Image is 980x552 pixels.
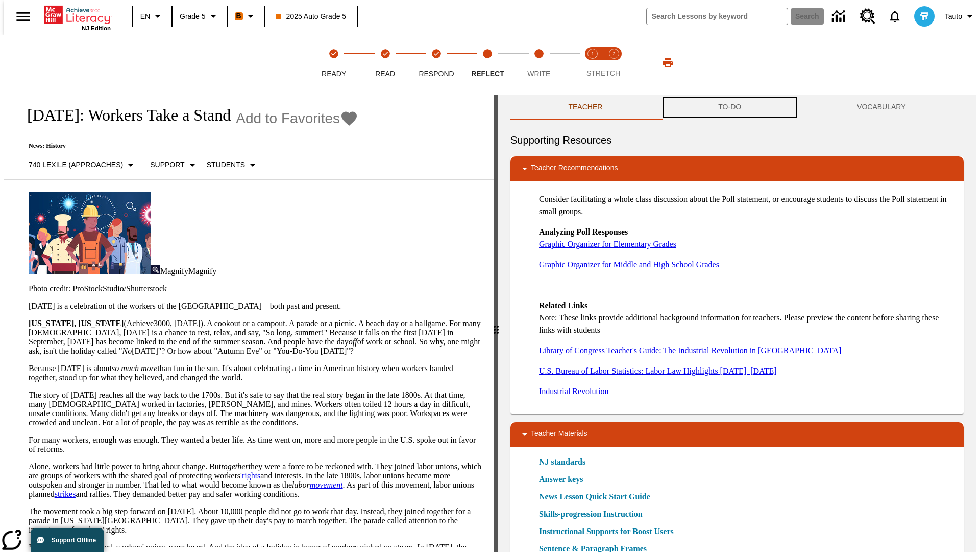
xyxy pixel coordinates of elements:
p: [DATE] is a celebration of the workers of the [GEOGRAPHIC_DATA]—both past and present. [29,302,482,311]
div: Press Enter or Spacebar and then press right and left arrow keys to move the slider [494,95,498,552]
p: The story of [DATE] reaches all the way back to the 1700s. But it's safe to say that the real sto... [29,390,482,427]
span: NJ Edition [82,25,111,31]
span: Read [375,70,395,78]
h6: Supporting Resources [510,132,964,148]
a: strikes [55,490,76,498]
div: reading [4,95,494,547]
p: For many workers, enough was enough. They wanted a better life. As time went on, more and more pe... [29,435,482,454]
img: avatar image [914,6,935,27]
button: Stretch Respond step 2 of 2 [599,35,629,91]
p: Note: These links provide additional background information for teachers. Please preview the cont... [539,300,955,336]
button: Grade: Grade 5, Select a grade [176,7,224,26]
p: Teacher Materials [531,428,587,441]
p: Teacher Recommendations [531,163,618,175]
p: Because [DATE] is about than fun in the sun. It's about celebrating a time in American history wh... [29,364,482,382]
a: Data Center [826,3,854,31]
text: 2 [612,51,615,56]
a: Industrial Revolution [539,387,608,396]
button: Write step 5 of 5 [509,35,569,91]
button: Respond(Step completed) step 3 of 5 [407,35,466,91]
p: 740 Lexile (Approaches) [29,159,123,170]
a: U.S. Bureau of Labor Statistics: Labor Law Highlights [DATE]–[DATE] [539,366,777,375]
h1: [DATE]: Workers Take a Stand [16,106,231,125]
a: Notifications [881,3,908,30]
button: Stretch Read step 1 of 2 [578,35,607,91]
text: 1 [591,51,594,56]
span: Magnify [160,267,188,275]
span: B [236,10,241,22]
div: Home [44,4,111,31]
button: Select Student [203,156,263,174]
button: Teacher [510,95,660,120]
p: The movement took a big step forward on [DATE]. About 10,000 people did not go to work that day. ... [29,507,482,535]
img: Magnify [151,265,160,274]
button: Language: EN, Select a language [136,7,168,26]
span: 2025 Auto Grade 5 [276,11,347,22]
a: Library of Congress Teacher's Guide: The Industrial Revolution in [GEOGRAPHIC_DATA] [539,346,841,355]
span: Grade 5 [180,11,206,22]
a: rights [242,471,260,480]
strong: Related Links [539,301,588,310]
input: search field [647,8,788,25]
button: Boost Class color is orange. Change class color [231,7,261,26]
span: Ready [322,70,346,78]
a: NJ standards [539,456,592,468]
span: STRETCH [586,69,620,77]
div: Instructional Panel Tabs [510,95,964,120]
button: Scaffolds, Support [146,156,202,174]
span: Add to Favorites [236,110,340,127]
span: Support Offline [52,537,96,544]
a: Instructional Supports for Boost Users, Will open in new browser window or tab [539,525,674,538]
em: together [221,462,248,471]
em: labor [292,480,343,489]
button: Print [651,54,684,72]
button: Add to Favorites - Labor Day: Workers Take a Stand [236,109,358,127]
a: Resource Center, Will open in new tab [854,3,881,30]
p: Support [150,159,184,170]
a: Graphic Organizer for Middle and High School Grades [539,260,719,269]
p: News: History [16,142,358,150]
a: movement [310,480,343,489]
em: so much more [112,364,157,373]
span: Magnify [188,267,216,275]
button: Read(Step completed) step 2 of 5 [355,35,414,91]
span: Tauto [945,11,962,22]
em: No [122,347,132,355]
div: Teacher Recommendations [510,156,964,181]
button: VOCABULARY [799,95,964,120]
span: Respond [419,70,454,78]
span: Write [527,70,550,78]
a: Graphic Organizer for Elementary Grades [539,240,676,248]
a: Answer keys, Will open in new browser window or tab [539,473,583,486]
button: TO-DO [660,95,799,120]
strong: [US_STATE], [US_STATE] [29,319,124,328]
button: Open side menu [8,2,38,32]
button: Reflect step 4 of 5 [458,35,517,91]
button: Ready(Step completed) step 1 of 5 [304,35,363,91]
a: Skills-progression Instruction, Will open in new browser window or tab [539,508,643,520]
strong: Analyzing Poll Responses [539,227,628,236]
button: Select a new avatar [908,3,941,30]
a: News Lesson Quick Start Guide, Will open in new browser window or tab [539,491,650,503]
span: Reflect [471,70,504,78]
p: Alone, workers had little power to bring about change. But they were a force to be reckoned with.... [29,462,482,499]
p: Photo credit: ProStockStudio/Shutterstock [29,284,482,293]
span: EN [140,11,150,22]
button: Select Lexile, 740 Lexile (Approaches) [24,156,141,174]
p: Consider facilitating a whole class discussion about the Poll statement, or encourage students to... [539,193,955,218]
button: Support Offline [31,528,104,552]
button: Profile/Settings [941,7,980,26]
p: Students [207,159,245,170]
div: activity [498,95,976,552]
em: off [349,337,357,346]
div: Teacher Materials [510,422,964,447]
p: (Achieve3000, [DATE]). A cookout or a campout. A parade or a picnic. A beach day or a ballgame. F... [29,319,482,356]
img: A banner with a blue background shows an illustrated row of diverse men and women dressed in clot... [29,192,151,274]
